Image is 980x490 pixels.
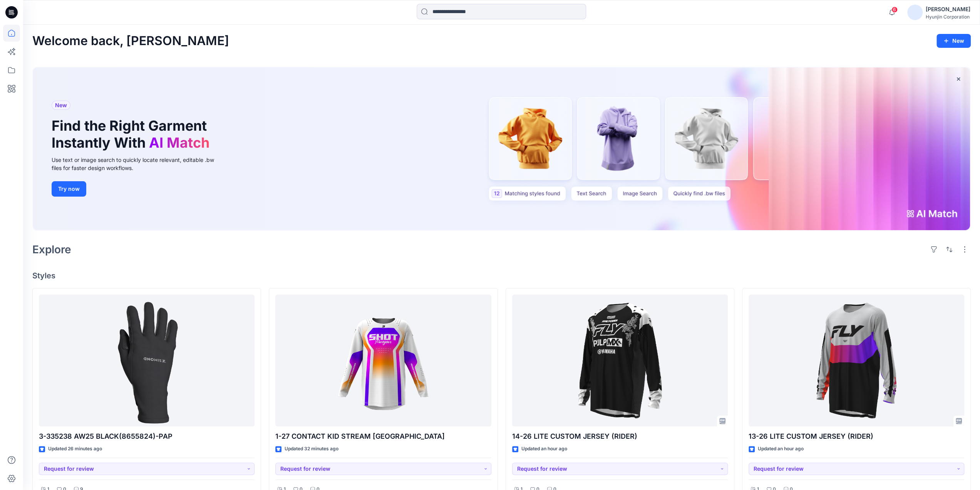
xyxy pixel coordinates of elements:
p: Updated an hour ago [758,445,804,453]
span: 6 [891,7,898,13]
img: avatar [907,5,923,20]
button: Try now [52,181,86,197]
div: Use text or image search to quickly locate relevant, editable .bw files for faster design workflows. [52,156,225,172]
div: Hyunjin Corporation [926,14,970,20]
a: 1-27 CONTACT KID STREAM JERSEY [275,295,491,427]
p: Updated an hour ago [521,445,567,453]
h4: Styles [32,271,971,280]
p: Updated 32 minutes ago [285,445,338,453]
a: 14-26 LITE CUSTOM JERSEY (RIDER) [512,295,728,427]
a: 13-26 LITE CUSTOM JERSEY (RIDER) [749,295,964,427]
h2: Explore [32,243,71,256]
p: 3-335238 AW25 BLACK(8655824)-PAP [39,431,255,442]
p: 1-27 CONTACT KID STREAM [GEOGRAPHIC_DATA] [275,431,491,442]
h2: Welcome back, [PERSON_NAME] [32,34,229,48]
p: 14-26 LITE CUSTOM JERSEY (RIDER) [512,431,728,442]
span: AI Match [149,134,209,151]
span: New [55,101,67,110]
div: [PERSON_NAME] [926,5,970,14]
h1: Find the Right Garment Instantly With [52,118,213,151]
a: 3-335238 AW25 BLACK(8655824)-PAP [39,295,255,427]
p: Updated 26 minutes ago [48,445,102,453]
button: New [936,34,971,48]
p: 13-26 LITE CUSTOM JERSEY (RIDER) [749,431,964,442]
